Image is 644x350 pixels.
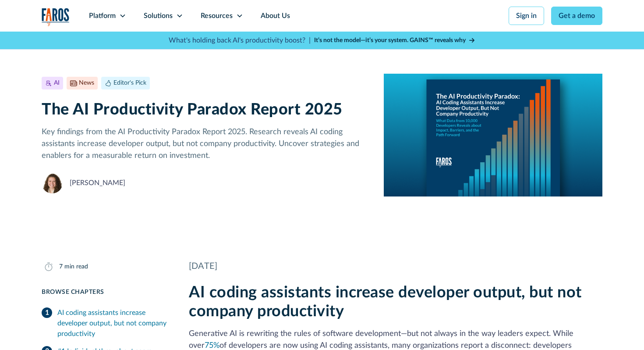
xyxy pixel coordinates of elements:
img: A report cover on a blue background. The cover reads:The AI Productivity Paradox: AI Coding Assis... [384,74,602,196]
div: [PERSON_NAME] [70,178,125,188]
p: Key findings from the AI Productivity Paradox Report 2025. Research reveals AI coding assistants ... [42,126,370,162]
div: News [79,79,94,88]
div: Platform [89,11,116,21]
h2: AI coding assistants increase developer output, but not company productivity [189,283,602,321]
div: [DATE] [189,260,602,273]
a: home [42,8,70,26]
a: Get a demo [551,7,602,25]
div: AI coding assistants increase developer output, but not company productivity [57,307,168,339]
div: 7 [59,262,63,271]
a: Sign in [509,7,544,25]
div: AI [54,79,60,88]
img: Neely Dunlap [42,172,63,193]
a: 75% [205,342,219,350]
strong: It’s not the model—it’s your system. GAINS™ reveals why [314,37,466,43]
div: Editor's Pick [113,79,146,88]
div: Solutions [144,11,173,21]
a: It’s not the model—it’s your system. GAINS™ reveals why [314,36,475,45]
div: Browse Chapters [42,288,168,297]
img: Logo of the analytics and reporting company Faros. [42,8,70,26]
p: What's holding back AI's productivity boost? | [169,35,311,46]
h1: The AI Productivity Paradox Report 2025 [42,100,370,119]
div: Resources [201,11,233,21]
a: AI coding assistants increase developer output, but not company productivity [42,304,168,343]
div: min read [64,262,88,271]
